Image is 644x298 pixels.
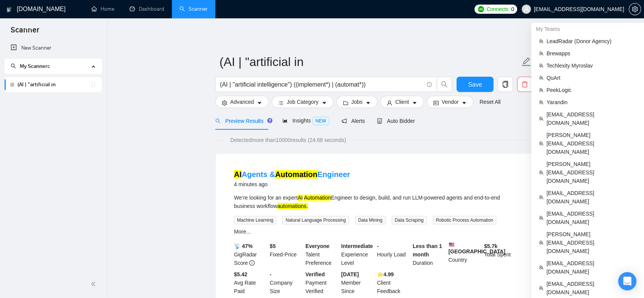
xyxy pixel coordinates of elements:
span: area-chart [282,118,288,123]
div: Payment Verified [304,270,340,295]
span: team [539,286,543,290]
b: Everyone [306,243,330,249]
b: 📡 47% [234,243,253,249]
a: AIAgents &AutomationEngineer [234,170,350,179]
mark: Automation [275,170,317,179]
span: double-left [91,280,98,288]
span: Auto Bidder [377,118,415,124]
span: caret-down [461,100,467,106]
input: Search Freelance Jobs... [220,80,423,89]
span: team [539,141,543,146]
span: team [539,240,543,245]
span: [EMAIL_ADDRESS][DOMAIN_NAME] [546,209,636,226]
div: Open Intercom Messenger [618,272,636,290]
span: copy [498,81,513,88]
span: Data Mining [355,216,386,224]
button: settingAdvancedcaret-down [215,96,269,108]
span: team [539,216,543,220]
span: Insights [282,118,329,124]
span: 0 [511,5,514,13]
span: [EMAIL_ADDRESS][DOMAIN_NAME] [546,189,636,206]
span: Preview Results [215,118,270,124]
div: We’re looking for an expert Engineer to design, build, and run LLM-powered agents and end-to-end ... [234,193,517,210]
span: info-circle [249,260,255,266]
span: caret-down [322,100,327,106]
span: Jobs [351,98,363,106]
span: [EMAIL_ADDRESS][DOMAIN_NAME] [546,259,636,276]
span: Advanced [230,98,254,106]
span: [EMAIL_ADDRESS][DOMAIN_NAME] [546,280,636,296]
span: My Scanners [11,63,50,69]
span: Detected more than 10000 results (24.68 seconds) [225,136,351,144]
b: $ 5 [270,243,276,249]
span: Connects: [487,5,509,13]
span: Techlexity Myroslav [546,61,636,70]
span: robot [377,118,382,124]
a: setting [629,6,641,12]
span: bars [278,100,284,106]
span: edit [521,57,531,67]
a: (AI | "artificial in [18,77,90,92]
span: team [539,100,543,105]
div: GigRadar Score [232,242,268,267]
div: Talent Preference [304,242,340,267]
span: Brewapps [546,49,636,58]
b: - [377,243,379,249]
b: Intermediate [341,243,373,249]
b: Verified [306,271,325,277]
div: Country [447,242,483,267]
span: team [539,265,543,270]
div: Avg Rate Paid [232,270,268,295]
button: userClientcaret-down [380,96,424,108]
span: [PERSON_NAME][EMAIL_ADDRESS][DOMAIN_NAME] [546,131,636,156]
b: [DATE] [341,271,359,277]
div: Tooltip anchor [266,117,273,124]
span: setting [629,6,641,12]
div: Member Since [340,270,375,295]
span: Yarandin [546,98,636,106]
span: Robotic Process Automation [433,216,497,224]
span: [PERSON_NAME][EMAIL_ADDRESS][DOMAIN_NAME] [546,230,636,255]
li: New Scanner [5,40,102,56]
span: Scanner [5,24,45,40]
span: Data Scraping [392,216,427,224]
span: team [539,39,543,43]
img: 🇺🇸 [449,242,454,247]
span: info-circle [427,82,432,87]
span: caret-down [365,100,371,106]
a: homeHome [91,6,114,12]
span: user [387,100,392,106]
b: Less than 1 month [413,243,442,258]
b: - [270,271,272,277]
b: ⭐️ 4.99 [377,271,394,277]
div: Hourly Load [375,242,411,267]
mark: AI [234,170,242,179]
span: delete [517,81,532,88]
span: search [215,118,221,124]
button: Save [457,77,493,92]
span: Job Category [287,98,318,106]
a: More... [234,229,251,235]
span: user [524,6,529,12]
span: [EMAIL_ADDRESS][DOMAIN_NAME] [546,110,636,127]
button: idcardVendorcaret-down [427,96,473,108]
span: My Scanners [20,63,50,69]
span: team [539,63,543,68]
span: team [539,76,543,80]
span: holder [90,82,96,88]
a: Reset All [479,98,500,106]
span: QuArt [546,74,636,82]
span: search [437,81,452,88]
span: folder [343,100,348,106]
span: caret-down [412,100,417,106]
span: Machine Learning [234,216,276,224]
mark: Automation [304,195,331,201]
div: Total Spent [482,242,518,267]
span: Save [468,80,482,89]
span: idcard [433,100,439,106]
span: Client [395,98,409,106]
div: Company Size [268,270,304,295]
span: search [11,63,16,69]
div: Client Feedback [375,270,411,295]
mark: AI [298,195,303,201]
